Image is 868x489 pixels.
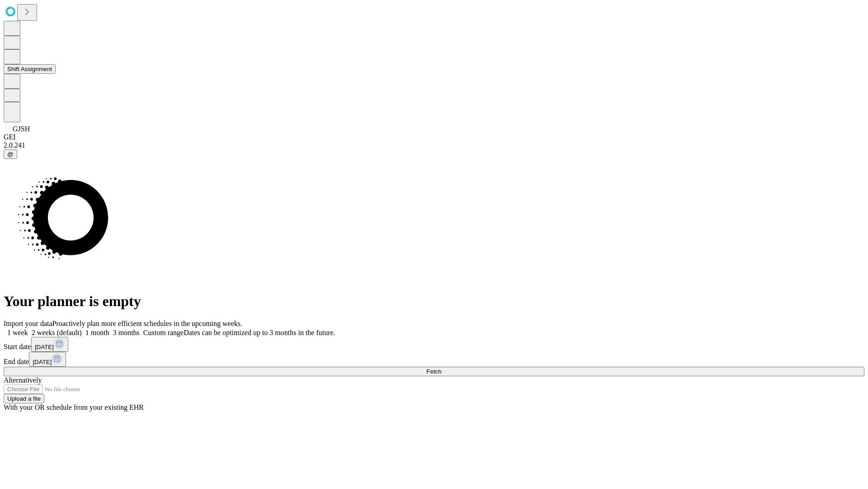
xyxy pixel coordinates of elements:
[4,367,864,376] button: Fetch
[4,141,864,149] div: 2.0.241
[4,293,864,310] h1: Your planner is empty
[7,151,14,158] span: @
[4,133,864,141] div: GEI
[426,368,441,375] span: Fetch
[4,320,52,327] span: Import your data
[35,344,54,350] span: [DATE]
[85,329,109,336] span: 1 month
[52,320,242,327] span: Proactively plan more efficient schedules in the upcoming weeks.
[4,352,864,367] div: End date
[33,359,52,365] span: [DATE]
[32,329,82,336] span: 2 weeks (default)
[4,337,864,352] div: Start date
[31,337,68,352] button: [DATE]
[4,149,17,159] button: @
[4,376,42,384] span: Alternatively
[184,329,335,336] span: Dates can be optimized up to 3 months in the future.
[29,352,66,367] button: [DATE]
[7,329,28,336] span: 1 week
[4,403,144,411] span: With your OR schedule from your existing EHR
[4,394,44,403] button: Upload a file
[4,64,56,74] button: Shift Assignment
[13,125,30,133] span: GJSH
[113,329,140,336] span: 3 months
[143,329,184,336] span: Custom range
